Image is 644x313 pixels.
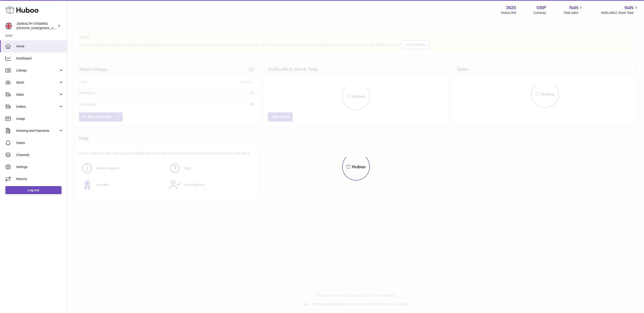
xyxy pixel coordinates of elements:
[16,129,59,133] span: Invoicing and Payments
[16,105,59,109] span: Orders
[17,26,90,30] span: [PERSON_NAME][EMAIL_ADDRESS][DOMAIN_NAME]
[506,5,516,11] strong: 3620
[625,5,633,11] span: NaN
[5,23,12,29] img: francesca@jshealthvitamins.com
[17,22,57,30] div: JSHEALTH VITAMINS
[16,44,64,48] span: Home
[534,11,546,15] div: Currency
[16,177,64,181] span: Returns
[16,141,64,145] span: Cases
[16,92,59,97] span: Sales
[601,5,639,15] a: NaN AVAILABLE Stock Total
[5,186,61,194] a: Log out
[16,165,64,169] span: Settings
[601,11,639,15] span: AVAILABLE Stock Total
[563,11,583,15] span: Total sales
[16,80,59,85] span: Stock
[569,5,578,11] span: NaN
[16,68,59,73] span: Listings
[16,117,64,121] span: Usage
[16,56,64,61] span: Dashboard
[501,11,516,15] div: Huboo Ref
[16,153,64,157] span: Channels
[536,5,546,11] strong: GBP
[563,5,583,15] a: NaN Total sales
